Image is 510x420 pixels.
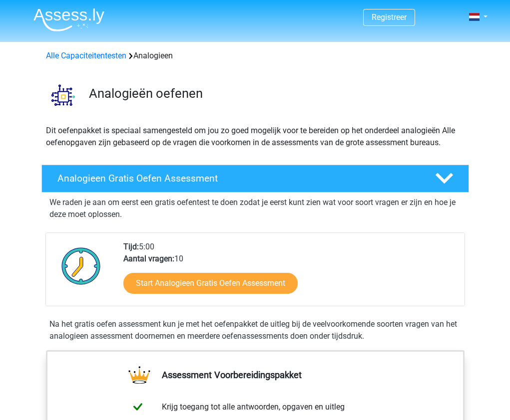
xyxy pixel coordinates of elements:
b: Aantal vragen: [123,254,174,263]
div: 5:00 10 [116,241,464,306]
a: Registreer [372,12,407,22]
b: Tijd: [123,242,139,251]
a: Start Analogieen Gratis Oefen Assessment [123,273,298,294]
p: Dit oefenpakket is speciaal samengesteld om jou zo goed mogelijk voor te bereiden op het onderdee... [46,125,465,149]
h4: Analogieen Gratis Oefen Assessment [57,173,419,184]
div: Na het gratis oefen assessment kun je met het oefenpakket de uitleg bij de veelvoorkomende soorte... [45,318,465,342]
img: analogieen [42,74,84,116]
img: Klok [56,241,106,291]
img: Assessly [33,8,104,31]
a: Alle Capaciteitentesten [46,51,126,60]
p: We raden je aan om eerst een gratis oefentest te doen zodat je eerst kunt zien wat voor soort vra... [49,197,461,220]
a: Analogieen Gratis Oefen Assessment [37,165,473,193]
div: Analogieen [42,50,469,62]
h3: Analogieën oefenen [89,86,461,101]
